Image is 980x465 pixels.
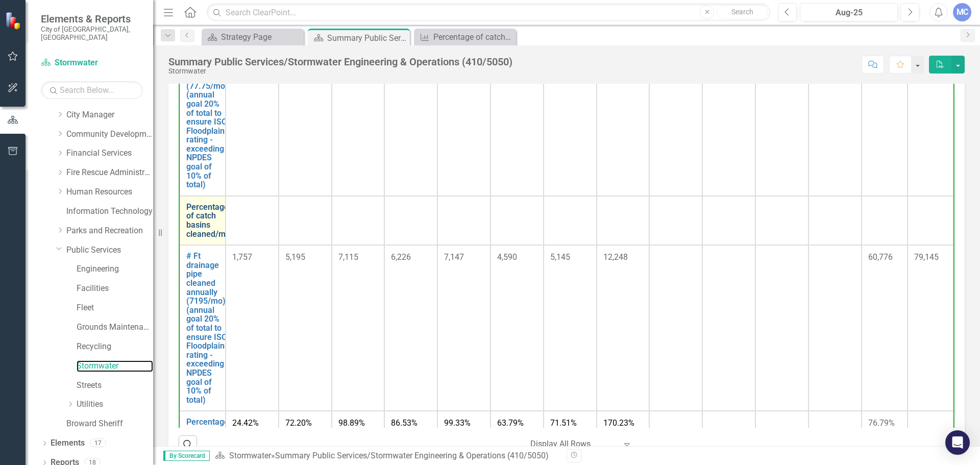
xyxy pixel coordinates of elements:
[186,252,229,404] a: # Ft drainage pipe cleaned annually (7195/mo) (annual goal 20% of total to ensure ISO Floodplains...
[550,418,577,428] span: 71.51%
[497,418,524,428] span: 63.79%
[204,31,301,43] a: Strategy Page
[66,167,153,179] a: Fire Rescue Administration
[168,56,512,67] div: Summary Public Services/Stormwater Engineering & Operations (410/5050)
[163,451,210,461] span: By Scorecard
[41,81,143,99] input: Search Below...
[77,263,153,275] a: Engineering
[803,7,894,19] div: Aug-25
[603,418,634,428] span: 170.23%
[66,418,153,430] a: Broward Sheriff
[186,203,230,238] a: Percentage of catch basins cleaned/mo
[41,25,143,42] small: City of [GEOGRAPHIC_DATA], [GEOGRAPHIC_DATA]
[207,4,770,21] input: Search ClearPoint...
[215,450,559,462] div: »
[180,196,226,245] td: Double-Click to Edit Right Click for Context Menu
[168,67,512,75] div: Stormwater
[90,439,106,448] div: 17
[338,252,358,262] span: 7,115
[5,11,23,30] img: ClearPoint Strategy
[550,252,570,262] span: 5,145
[77,399,153,410] a: Utilities
[433,31,513,43] div: Percentage of catch basins cleaned/mo
[77,283,153,295] a: Facilities
[868,418,895,428] span: 76.79%
[66,225,153,237] a: Parks and Recreation
[77,360,153,372] a: Stormwater
[391,418,418,428] span: 86.53%
[717,5,768,19] button: Search
[51,437,85,449] a: Elements
[180,245,226,411] td: Double-Click to Edit Right Click for Context Menu
[338,418,365,428] span: 98.89%
[180,48,226,196] td: Double-Click to Edit Right Click for Context Menu
[285,418,312,428] span: 72.20%
[186,418,230,453] a: Percentage of drainage pipe cleaned/mo
[444,418,471,428] span: 99.33%
[285,252,305,262] span: 5,195
[232,252,252,262] span: 1,757
[391,252,411,262] span: 6,226
[186,55,229,189] a: # Catch basins cleaned (77.75/mo) (annual goal 20% of total to ensure ISO Floodplains rating - ex...
[232,418,259,428] span: 24.42%
[914,252,939,262] span: 79,145
[41,13,143,25] span: Elements & Reports
[800,3,898,21] button: Aug-25
[77,341,153,353] a: Recycling
[221,31,301,43] div: Strategy Page
[77,322,153,333] a: Grounds Maintenance
[444,252,464,262] span: 7,147
[77,380,153,391] a: Streets
[945,430,970,455] div: Open Intercom Messenger
[497,252,517,262] span: 4,590
[953,3,971,21] button: MC
[66,186,153,198] a: Human Resources
[77,302,153,314] a: Fleet
[868,252,893,262] span: 60,776
[229,451,271,460] a: Stormwater
[731,8,753,16] span: Search
[327,32,407,44] div: Summary Public Services/Stormwater Engineering & Operations (410/5050)
[66,206,153,217] a: Information Technology
[66,109,153,121] a: City Manager
[41,57,143,69] a: Stormwater
[66,129,153,140] a: Community Development
[180,411,226,460] td: Double-Click to Edit Right Click for Context Menu
[416,31,513,43] a: Percentage of catch basins cleaned/mo
[66,148,153,159] a: Financial Services
[603,252,628,262] span: 12,248
[66,244,153,256] a: Public Services
[275,451,549,460] div: Summary Public Services/Stormwater Engineering & Operations (410/5050)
